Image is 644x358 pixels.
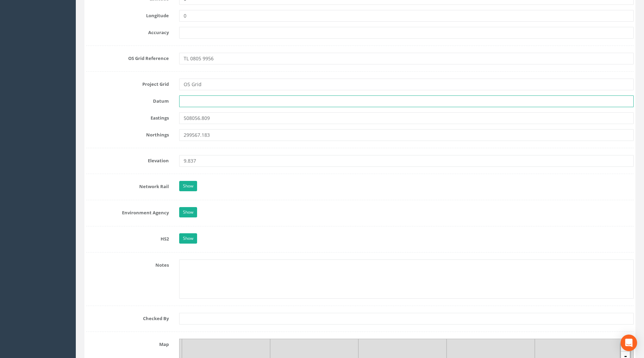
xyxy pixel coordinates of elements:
[81,112,174,121] label: Eastings
[81,10,174,19] label: Longitude
[179,233,197,244] a: Show
[621,335,637,351] div: Open Intercom Messenger
[81,53,174,62] label: OS Grid Reference
[81,313,174,322] label: Checked By
[81,95,174,104] label: Datum
[179,181,197,191] a: Show
[81,233,174,242] label: HS2
[81,339,174,348] label: Map
[81,129,174,138] label: Northings
[81,181,174,190] label: Network Rail
[81,259,174,268] label: Notes
[81,207,174,216] label: Environment Agency
[81,27,174,36] label: Accuracy
[179,207,197,217] a: Show
[81,79,174,88] label: Project Grid
[81,155,174,164] label: Elevation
